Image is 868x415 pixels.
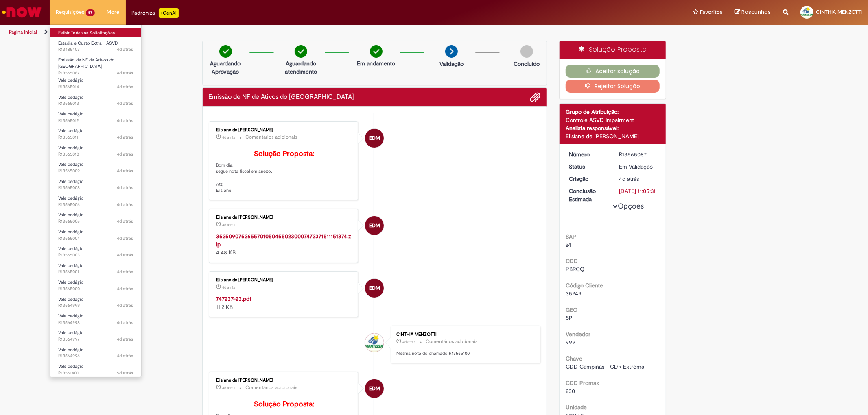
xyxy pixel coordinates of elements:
[117,134,133,140] span: 4d atrás
[566,330,590,338] b: Vendedor
[50,93,141,108] a: Aberto R13565013 : Vale pedágio
[58,128,84,134] span: Vale pedágio
[117,336,133,342] time: 25/09/2025 07:35:09
[369,379,380,398] span: EDM
[58,70,133,76] span: R13565087
[50,328,141,343] a: Aberto R13564997 : Vale pedágio
[402,339,415,344] span: 4d atrás
[58,134,133,141] span: R13565011
[281,59,321,76] p: Aguardando atendimento
[58,145,84,151] span: Vale pedágio
[563,187,613,203] dt: Conclusão Estimada
[365,216,384,235] div: Elisiane de Moura Cardozo
[58,286,133,292] span: R13565000
[117,252,133,258] span: 4d atrás
[6,25,573,40] ul: Trilhas de página
[206,59,245,76] p: Aguardando Aprovação
[58,168,133,174] span: R13565009
[369,216,380,235] span: EDM
[58,40,118,46] span: Estadia e Custo Extra - ASVD
[58,202,133,208] span: R13565006
[216,278,352,282] div: Elisiane de [PERSON_NAME]
[58,302,133,309] span: R13564999
[117,302,133,309] time: 25/09/2025 07:36:04
[117,46,133,52] time: 25/09/2025 13:15:55
[56,8,84,16] span: Requisições
[566,132,660,140] div: Elisiane de [PERSON_NAME]
[58,100,133,107] span: R13565013
[58,195,84,201] span: Vale pedágio
[117,252,133,258] time: 25/09/2025 07:37:25
[223,285,236,290] time: 25/09/2025 09:21:58
[365,279,384,298] div: Elisiane de Moura Cardozo
[132,8,179,18] div: Padroniza
[58,319,133,326] span: R13564998
[58,353,133,359] span: R13564996
[50,244,141,259] a: Aberto R13565003 : Vale pedágio
[520,45,533,58] img: img-circle-grey.png
[86,9,95,16] span: 57
[619,175,657,183] div: 25/09/2025 08:21:57
[117,151,133,157] span: 4d atrás
[216,215,352,220] div: Elisiane de [PERSON_NAME]
[50,177,141,192] a: Aberto R13565008 : Vale pedágio
[117,117,133,124] span: 4d atrás
[107,8,120,16] span: More
[159,8,179,18] p: +GenAi
[619,187,657,195] div: [DATE] 11:05:31
[219,45,232,58] img: check-circle-green.png
[58,117,133,124] span: R13565012
[117,100,133,106] time: 25/09/2025 07:41:31
[50,278,141,293] a: Aberto R13565000 : Vale pedágio
[117,302,133,309] span: 4d atrás
[566,65,660,78] button: Aceitar solução
[50,261,141,276] a: Aberto R13565001 : Vale pedágio
[117,370,133,376] time: 24/09/2025 07:57:47
[58,279,84,285] span: Vale pedágio
[117,151,133,157] time: 25/09/2025 07:40:11
[9,29,37,35] a: Página inicial
[50,228,141,243] a: Aberto R13565004 : Vale pedágio
[58,313,84,319] span: Vale pedágio
[566,379,599,387] b: CDD Promax
[50,160,141,175] a: Aberto R13565009 : Vale pedágio
[246,384,298,391] small: Comentários adicionais
[396,350,532,357] p: Mesma nota do chamado R13565100
[117,202,133,208] time: 25/09/2025 07:38:39
[566,257,578,265] b: CDD
[566,290,582,297] span: 35249
[117,319,133,326] time: 25/09/2025 07:35:38
[117,134,133,140] time: 25/09/2025 07:40:44
[58,252,133,259] span: R13565003
[58,269,133,275] span: R13565001
[566,233,576,240] b: SAP
[216,295,352,311] div: 11.2 KB
[50,76,141,91] a: Aberto R13565014 : Vale pedágio
[1,4,43,20] img: ServiceNow
[396,332,532,337] div: CINTHIA MENZOTTI
[117,235,133,241] span: 4d atrás
[566,355,582,362] b: Chave
[741,8,771,16] span: Rascunhos
[117,269,133,275] time: 25/09/2025 07:36:59
[58,229,84,235] span: Vale pedágio
[566,404,587,411] b: Unidade
[216,295,252,302] a: 747237-23.pdf
[216,232,351,248] a: 35250907526557010504550230007472371511151374.zip
[117,269,133,275] span: 4d atrás
[50,295,141,310] a: Aberto R13564999 : Vale pedágio
[566,282,603,289] b: Código Cliente
[223,222,236,227] time: 25/09/2025 09:21:59
[619,150,657,159] div: R13565087
[58,178,84,185] span: Vale pedágio
[58,330,84,336] span: Vale pedágio
[50,194,141,209] a: Aberto R13565006 : Vale pedágio
[50,56,141,73] a: Aberto R13565087 : Emissão de NF de Ativos do ASVD
[563,150,613,159] dt: Número
[402,339,415,344] time: 25/09/2025 09:05:31
[445,45,458,58] img: arrow-next.png
[619,163,657,171] div: Em Validação
[117,370,133,376] span: 5d atrás
[117,202,133,208] span: 4d atrás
